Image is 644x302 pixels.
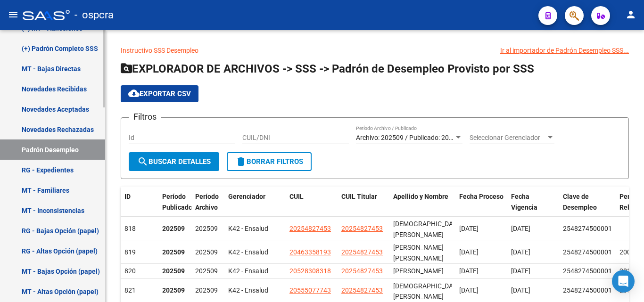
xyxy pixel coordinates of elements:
datatable-header-cell: Fecha Proceso [455,187,507,218]
span: [DATE] [459,248,479,256]
span: Archivo: 202509 / Publicado: 202508 [356,134,464,141]
span: 20555077743 [289,286,331,294]
datatable-header-cell: CUIL Titular [338,187,389,218]
div: 202509 [195,285,221,296]
datatable-header-cell: Clave de Desempleo [559,187,616,218]
span: K42 - Ensalud [228,225,268,232]
div: Ir al importador de Padrón Desempleo SSS... [500,45,629,56]
span: [DATE] [459,225,479,232]
div: 202509 [195,266,221,277]
span: EXPLORADOR DE ARCHIVOS -> SSS -> Padrón de Desempleo Provisto por SSS [121,62,534,75]
span: 20254827453 [289,225,331,232]
datatable-header-cell: CUIL [286,187,338,218]
span: Período Publicado [162,193,192,211]
strong: 202509 [162,248,185,256]
span: JUARES JULIO RODOLFO [393,220,462,249]
span: 201301 [619,267,642,275]
span: 818 [124,225,136,232]
strong: 202509 [162,225,185,232]
span: - ospcra [74,5,114,25]
span: Seleccionar Gerenciador [470,134,546,142]
span: Exportar CSV [128,90,191,98]
span: Buscar Detalles [137,157,211,166]
div: 202509 [195,247,221,258]
datatable-header-cell: Período Publicado [158,187,191,218]
span: Fecha Vigencia [511,193,537,211]
span: CUIL [289,193,304,200]
span: Apellido y Nombre [393,193,448,200]
span: [DATE] [459,286,479,294]
span: 200501 [619,248,642,256]
span: 20254827453 [341,267,383,275]
button: Buscar Detalles [129,152,219,171]
datatable-header-cell: ID [121,187,158,218]
span: K42 - Ensalud [228,286,268,294]
datatable-header-cell: Fecha Vigencia [507,187,559,218]
span: 2548274500001 [563,248,612,256]
span: 20254827453 [341,248,383,256]
button: Exportar CSV [121,85,198,102]
span: JUARES AGLIONI TOBIAS URIEL [393,244,444,262]
span: 201605 [619,286,642,294]
span: [DATE] [511,225,530,232]
strong: 202509 [162,267,185,275]
datatable-header-cell: Gerenciador [224,187,286,218]
span: Borrar Filtros [235,157,303,166]
div: Open Intercom Messenger [612,270,635,293]
span: 2548274500001 [563,286,612,294]
mat-icon: person [625,9,636,20]
mat-icon: menu [8,9,19,20]
span: Clave de Desempleo [563,193,597,211]
span: 821 [124,286,136,294]
span: K42 - Ensalud [228,248,268,256]
span: K42 - Ensalud [228,267,268,275]
h3: Filtros [129,110,161,123]
button: Borrar Filtros [227,152,312,171]
strong: 202509 [162,286,185,294]
span: Gerenciador [228,193,265,200]
a: Instructivo SSS Desempleo [121,47,198,54]
span: [DATE] [511,286,530,294]
div: 202509 [195,223,221,234]
span: [DATE] [459,267,479,275]
span: 819 [124,248,136,256]
span: Período Archivo [195,193,219,211]
datatable-header-cell: Período Archivo [191,187,224,218]
span: 820 [124,267,136,275]
span: JUARES DYLAN NAHUEL [393,267,444,275]
span: ID [124,193,131,200]
span: [DATE] [511,267,530,275]
mat-icon: delete [235,156,247,167]
span: 2548274500001 [563,225,612,232]
span: [DATE] [511,248,530,256]
span: CUIL Titular [341,193,377,200]
span: 2548274500001 [563,267,612,275]
span: 20463358193 [289,248,331,256]
span: 20254827453 [341,286,383,294]
span: 20254827453 [341,225,383,232]
mat-icon: cloud_download [128,88,140,99]
span: 20528308318 [289,267,331,275]
datatable-header-cell: Apellido y Nombre [389,187,455,218]
mat-icon: search [137,156,149,167]
span: Fecha Proceso [459,193,504,200]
